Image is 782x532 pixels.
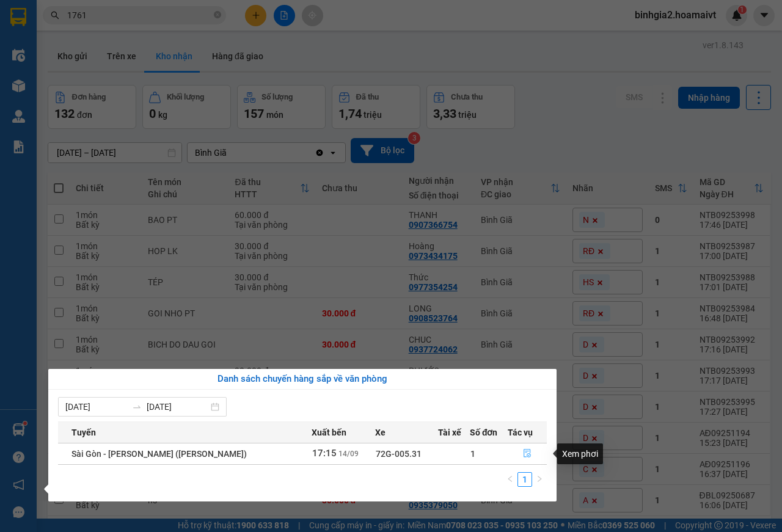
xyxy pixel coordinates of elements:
[470,449,475,459] span: 1
[312,448,337,459] span: 17:15
[132,402,142,412] span: to
[470,426,498,439] span: Số đơn
[147,400,208,414] input: Đến ngày
[557,443,603,464] div: Xem phơi
[71,426,96,439] span: Tuyến
[532,472,547,487] li: Next Page
[518,473,532,486] a: 1
[58,372,547,387] div: Danh sách chuyến hàng sắp về văn phòng
[506,475,514,483] span: left
[71,449,247,459] span: Sài Gòn - [PERSON_NAME] ([PERSON_NAME])
[438,426,461,439] span: Tài xế
[536,475,543,483] span: right
[503,472,517,487] button: left
[508,426,533,439] span: Tác vụ
[503,472,517,487] li: Previous Page
[523,449,532,459] span: file-done
[312,426,346,439] span: Xuất bến
[132,402,142,412] span: swap-right
[508,444,546,464] button: file-done
[338,450,359,458] span: 14/09
[376,449,422,459] span: 72G-005.31
[517,472,532,487] li: 1
[532,472,547,487] button: right
[65,400,127,414] input: Từ ngày
[375,426,386,439] span: Xe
